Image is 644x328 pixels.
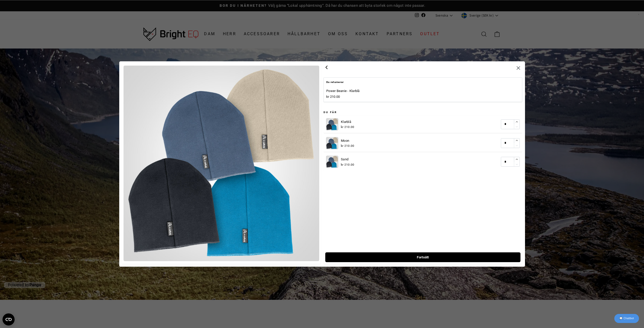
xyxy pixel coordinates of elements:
[341,138,354,143] p: Moon
[341,162,354,167] p: kr 210.00
[417,253,429,262] span: Fortsätt
[326,156,338,168] img: pwrbeanie-all-02.jpg
[326,137,338,149] img: pwrbeanie-all-02.jpg
[341,144,354,148] p: kr 210.00
[341,125,354,129] p: kr 210.00
[323,110,522,114] h5: Du får
[326,80,519,84] p: Du returnerar
[326,118,338,130] img: pwrbeanie-all-02.jpg
[614,314,639,323] div: 💬 Chattbot
[326,88,360,94] p: Power Beanie - Klarblå
[341,119,354,124] p: Klarblå
[3,313,15,325] button: Open CMP widget
[341,157,354,162] p: Sand
[325,252,520,262] button: Fortsätt
[326,94,360,99] p: kr 210.00
[123,66,319,261] img: pwrbeanie-all-02.jpg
